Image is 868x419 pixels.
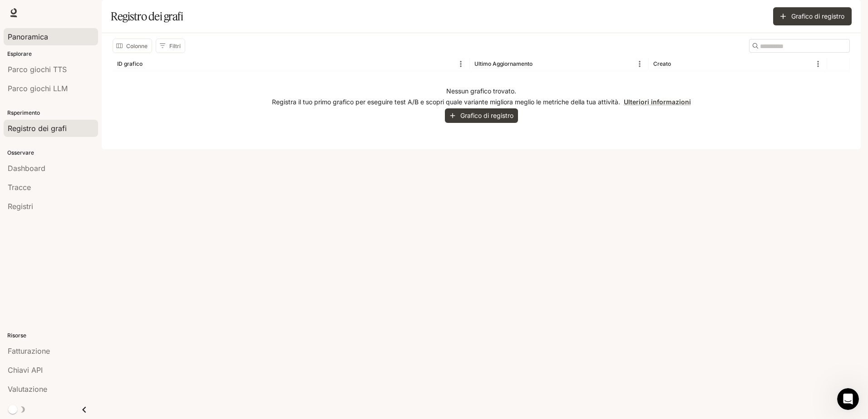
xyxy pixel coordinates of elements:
button: Menù [811,57,825,71]
div: Ultimo Aggiornamento [474,60,533,67]
button: Seleziona colonne [113,39,152,53]
button: Menù [454,57,468,71]
div: Ricerca [749,39,850,53]
font: Colonne [126,41,148,51]
font: Filtri [169,41,181,51]
button: Sorta [533,57,547,71]
p: Nessun grafico trovato. [446,87,516,96]
button: Sorta [143,57,157,71]
div: ID grafico [117,60,143,67]
button: Grafico di registro [773,7,852,25]
font: Grafico di registro [460,110,513,122]
button: Sorta [672,57,686,71]
p: Registra il tuo primo grafico per eseguire test A/B e scopri quale variante migliora meglio le me... [272,97,691,107]
button: Mostra filtri [156,39,185,53]
a: Ulteriori informazioni [624,98,691,106]
button: Grafico di registro [445,108,518,123]
h1: Registro dei grafi [111,7,183,25]
button: Menù [633,57,646,71]
font: Grafico di registro [791,11,844,22]
iframe: Intercom live chat [837,388,859,410]
div: Creato [653,60,671,67]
